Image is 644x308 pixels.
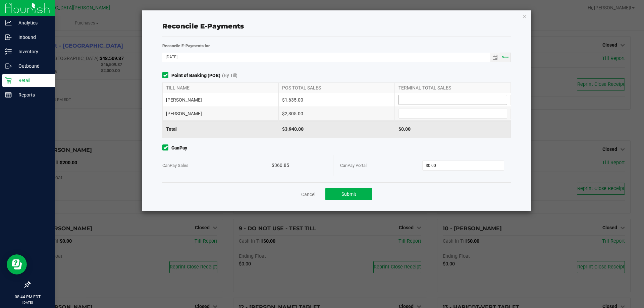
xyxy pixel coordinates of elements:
[5,19,12,26] inline-svg: Analytics
[341,191,356,197] span: Submit
[395,83,511,93] div: TERMINAL TOTAL SALES
[5,34,12,41] inline-svg: Inbound
[340,163,367,168] span: CanPay Portal
[12,48,52,56] p: Inventory
[12,62,52,70] p: Outbound
[395,121,511,137] div: $0.00
[162,53,490,61] input: Date
[162,44,210,48] strong: Reconcile E-Payments for
[278,93,394,107] div: $1,635.00
[12,91,52,99] p: Reports
[7,254,27,274] iframe: Resource center
[278,83,394,93] div: POS TOTAL SALES
[162,83,278,93] div: TILL NAME
[502,55,509,59] span: Now
[162,163,189,168] span: CanPay Sales
[272,155,326,176] div: $360.85
[490,53,500,62] span: Toggle calendar
[278,107,394,120] div: $2,305.00
[278,121,394,137] div: $3,940.00
[5,91,12,98] inline-svg: Reports
[171,144,187,151] strong: CanPay
[325,188,372,200] button: Submit
[162,144,171,151] form-toggle: Include in reconciliation
[3,294,52,300] p: 08:44 PM EDT
[222,72,237,79] span: (By Till)
[12,19,52,27] p: Analytics
[12,76,52,84] p: Retail
[5,48,12,55] inline-svg: Inventory
[162,21,511,31] div: Reconcile E-Payments
[162,107,278,120] div: [PERSON_NAME]
[162,72,171,79] form-toggle: Include in reconciliation
[5,77,12,84] inline-svg: Retail
[171,72,220,79] strong: Point of Banking (POB)
[162,121,278,137] div: Total
[5,63,12,69] inline-svg: Outbound
[12,33,52,41] p: Inbound
[162,93,278,107] div: [PERSON_NAME]
[301,191,315,198] a: Cancel
[3,300,52,305] p: [DATE]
